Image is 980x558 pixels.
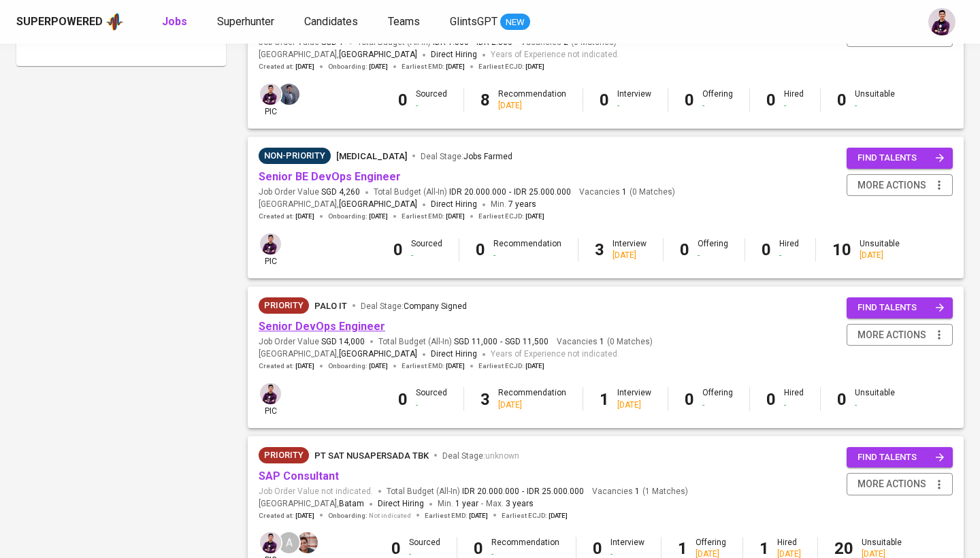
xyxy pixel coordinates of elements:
span: more actions [857,476,926,493]
img: erwin@glints.com [260,532,281,553]
span: GlintsGPT [450,15,497,28]
div: Sourced [411,238,442,261]
span: Earliest ECJD : [502,511,568,521]
b: 0 [476,240,485,259]
div: Hired [784,88,804,112]
a: Senior DevOps Engineer [259,320,385,333]
div: - [855,100,895,112]
div: Sufficient Talents in Pipeline [259,148,331,164]
span: Earliest ECJD : [478,361,544,371]
div: - [416,100,447,112]
b: 0 [593,539,602,558]
span: [GEOGRAPHIC_DATA] , [259,198,417,212]
div: Recommendation [493,238,561,261]
div: [DATE] [498,399,566,411]
span: - [500,336,502,348]
span: Earliest EMD : [402,361,465,371]
span: [DATE] [369,62,388,71]
div: New Job received from Demand Team [259,297,309,314]
button: more actions [847,324,953,346]
span: Onboarding : [328,511,411,521]
div: pic [259,382,282,417]
b: 8 [480,91,490,110]
span: Job Order Value [259,336,365,348]
b: 0 [393,240,403,259]
span: [DATE] [446,361,465,371]
div: Unsuitable [860,238,900,261]
span: Vacancies ( 0 Matches ) [579,186,675,198]
span: [GEOGRAPHIC_DATA] [339,198,417,212]
span: [DATE] [295,511,314,521]
div: [DATE] [498,100,566,112]
span: SGD 14,000 [321,336,365,348]
span: Deal Stage : [361,301,467,311]
div: - [855,399,895,411]
b: 0 [600,91,609,110]
b: 20 [834,539,853,558]
div: - [779,250,799,261]
img: erwin@glints.com [260,383,281,404]
b: 10 [832,240,851,259]
span: Earliest ECJD : [478,212,544,221]
b: 0 [680,240,689,259]
img: erwin@glints.com [260,84,281,105]
div: Sourced [416,387,447,410]
span: PT Sat Nusapersada Tbk [314,450,429,461]
span: Direct Hiring [431,349,477,359]
span: Onboarding : [328,361,388,371]
div: - [617,100,651,112]
span: 1 [633,486,640,497]
span: SGD 4,260 [321,186,360,198]
span: [GEOGRAPHIC_DATA] [339,48,417,62]
div: Hired [784,387,804,410]
span: Created at : [259,212,314,221]
span: 7 years [508,199,536,209]
b: Jobs [162,15,187,28]
b: 0 [685,390,694,409]
b: 0 [391,539,401,558]
span: Batam [339,497,364,511]
a: Superhunter [217,14,277,31]
span: Years of Experience not indicated. [491,48,619,62]
span: Teams [388,15,420,28]
button: more actions [847,174,953,197]
span: Earliest ECJD : [478,62,544,71]
span: Earliest EMD : [402,62,465,71]
b: 0 [398,390,408,409]
div: Unsuitable [855,88,895,112]
div: Interview [612,238,647,261]
div: [DATE] [617,399,651,411]
div: pic [259,82,282,118]
span: more actions [857,327,926,344]
img: johanes@glints.com [297,532,318,553]
span: - [481,497,483,511]
span: [DATE] [446,212,465,221]
div: Interview [617,387,651,410]
a: SAP Consultant [259,470,339,482]
span: [DATE] [549,511,568,521]
span: 1 [598,336,604,348]
span: Job Order Value not indicated. [259,486,373,497]
span: Total Budget (All-In) [374,186,571,198]
span: Direct Hiring [431,50,477,59]
span: Created at : [259,361,314,371]
span: SGD 11,500 [505,336,549,348]
span: Deal Stage : [442,451,519,461]
span: [DATE] [469,511,488,521]
div: Offering [702,88,733,112]
div: Unsuitable [855,387,895,410]
div: - [784,399,804,411]
b: 0 [685,91,694,110]
span: Company Signed [404,301,467,311]
span: - [509,186,511,198]
b: 0 [837,91,847,110]
b: 0 [837,390,847,409]
a: GlintsGPT NEW [450,14,530,31]
img: app logo [105,12,124,32]
div: Recommendation [498,88,566,112]
b: 0 [762,240,771,259]
div: Offering [698,238,728,261]
b: 0 [766,91,776,110]
img: jhon@glints.com [278,84,299,105]
span: Years of Experience not indicated. [491,348,619,361]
